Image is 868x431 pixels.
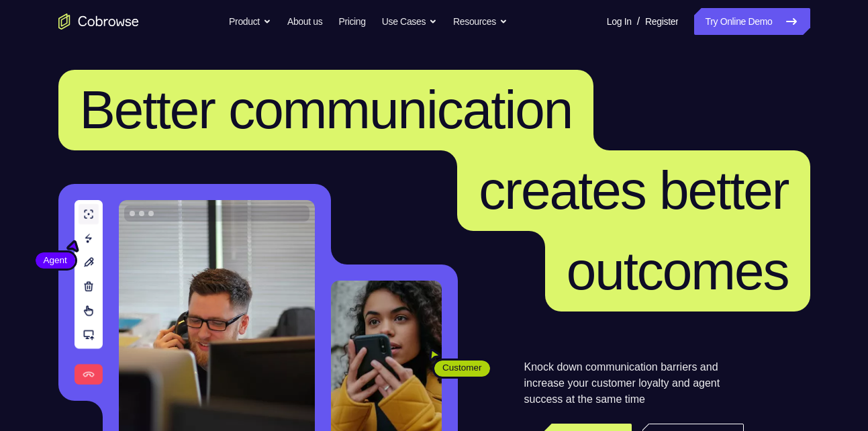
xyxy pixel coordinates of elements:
[58,13,139,30] a: Go to the home page
[645,8,678,35] a: Register
[607,8,632,35] a: Log In
[287,8,322,35] a: About us
[229,8,271,35] button: Product
[637,13,640,30] span: /
[338,8,365,35] a: Pricing
[80,80,573,140] span: Better communication
[382,8,437,35] button: Use Cases
[567,241,789,301] span: outcomes
[479,160,788,220] span: creates better
[453,8,508,35] button: Resources
[694,8,810,35] a: Try Online Demo
[524,359,744,408] p: Knock down communication barriers and increase your customer loyalty and agent success at the sam...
